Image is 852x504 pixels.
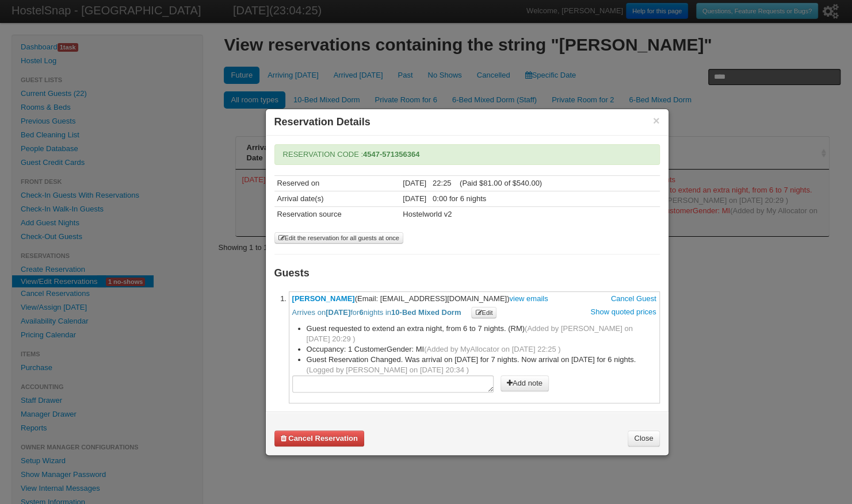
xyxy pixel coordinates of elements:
button: Edit [471,307,496,318]
h3: Reservation Details [274,114,660,130]
strong: 4547-571356364 [363,150,419,159]
span: (Logged by [PERSON_NAME] on [DATE] 20:34 ) [307,366,469,374]
a: Show quoted prices [590,307,656,316]
span: (Email: [EMAIL_ADDRESS][DOMAIN_NAME]) [292,294,656,318]
td: [DATE] 22:25 (Paid $81.00 of $540.00) [400,175,659,191]
span: (Added by [PERSON_NAME] on [DATE] 20:29 ) [307,324,633,343]
span: (Added by MyAllocator on [DATE] 22:25 ) [424,345,560,353]
td: Reserved on [274,175,400,191]
li: Occupancy: 1 CustomerGender: MI [307,344,656,355]
button: Edit the reservation for all guests at once [274,232,403,244]
b: 6 [359,307,363,316]
button: Cancel Reservation [274,430,364,447]
a: view emails [509,294,548,303]
li: Guest requested to extend an extra night, from 6 to 7 nights. (RM) [307,324,656,344]
td: Arrival date(s) [274,191,400,206]
td: [DATE] 0:00 for 6 nights [400,191,659,206]
li: Guest Reservation Changed. Was arrival on [DATE] for 7 nights. Now arrival on [DATE] for 6 nights. [307,355,656,375]
button: Add note [500,375,549,391]
td: Hostelworld v2 [400,206,659,222]
b: Cancel Reservation [288,434,358,443]
a: Cancel Guest [611,294,656,304]
td: Reservation source [274,206,400,222]
p: Arrives on for nights in [292,304,656,318]
span: RESERVATION CODE : [283,150,420,159]
a: [PERSON_NAME] [292,294,355,303]
a: Close [628,430,659,447]
button: × [653,116,660,126]
b: [DATE] [326,307,350,316]
b: 10-Bed Mixed Dorm [391,307,461,316]
h3: Guests [274,266,660,281]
